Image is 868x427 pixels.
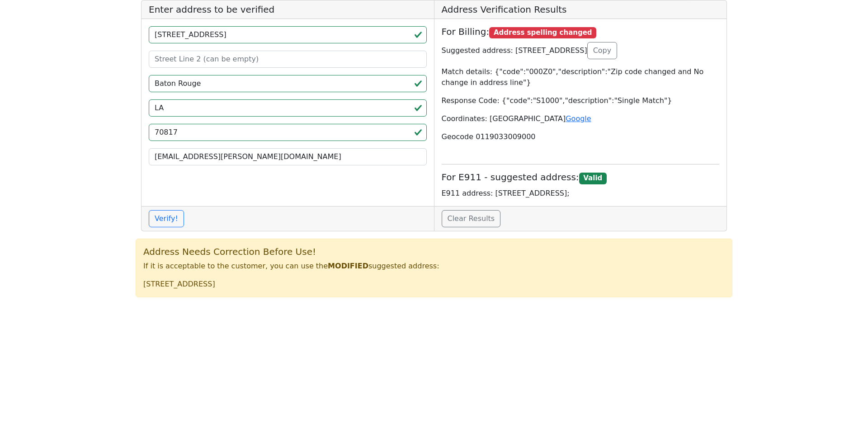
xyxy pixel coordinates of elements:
input: Street Line 2 (can be empty) [149,51,427,68]
button: Copy [587,42,618,59]
span: Address spelling changed [489,27,596,39]
p: E911 address: [STREET_ADDRESS]; [442,188,720,199]
span: Valid [579,173,607,184]
p: Geocode 0119033009000 [442,131,720,142]
input: Street Line 1 [149,26,427,43]
p: If it is acceptable to the customer, you can use the suggested address: [143,261,725,272]
p: Coordinates: [GEOGRAPHIC_DATA] [442,113,720,124]
input: City [149,75,427,92]
p: Suggested address: [STREET_ADDRESS] [442,42,720,59]
h5: For E911 - suggested address: [442,172,720,184]
h5: Address Needs Correction Before Use! [143,246,725,257]
h5: Enter address to be verified [142,0,434,19]
button: Verify! [149,210,184,227]
input: ZIP code 5 or 5+4 [149,124,427,141]
p: [STREET_ADDRESS] [143,279,725,290]
a: Google [566,114,591,123]
p: Response Code: {"code":"S1000","description":"Single Match"} [442,95,720,106]
h5: Address Verification Results [434,0,727,19]
b: MODIFIED [328,262,368,270]
a: Clear Results [442,210,501,227]
input: 2-Letter State [149,99,427,117]
p: Match details: {"code":"000Z0","description":"Zip code changed and No change in address line"} [442,66,720,88]
input: Your Email [149,148,427,165]
h5: For Billing: [442,26,720,38]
